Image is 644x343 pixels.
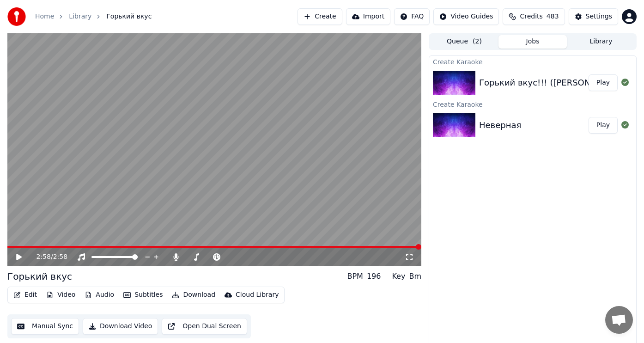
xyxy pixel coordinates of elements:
[236,290,279,300] div: Cloud Library
[392,271,405,282] div: Key
[430,35,498,49] button: Queue
[394,8,430,25] button: FAQ
[10,288,41,301] button: Edit
[81,288,118,301] button: Audio
[69,12,91,21] a: Library
[567,35,635,49] button: Library
[162,318,247,335] button: Open Dual Screen
[43,288,79,301] button: Video
[569,8,618,25] button: Settings
[367,271,381,282] div: 196
[346,8,390,25] button: Import
[498,35,567,49] button: Jobs
[473,37,482,46] span: ( 2 )
[605,306,633,334] div: Open chat
[106,12,152,21] span: Горький вкус
[429,98,636,110] div: Create Karaoke
[409,271,421,282] div: Bm
[589,74,618,91] button: Play
[120,288,166,301] button: Subtitles
[35,12,54,21] a: Home
[36,252,50,262] span: 2:58
[589,117,618,134] button: Play
[53,252,67,262] span: 2:58
[168,288,219,301] button: Download
[11,318,79,335] button: Manual Sync
[83,318,158,335] button: Download Video
[7,7,26,26] img: youka
[479,119,521,132] div: Неверная
[36,252,58,262] div: /
[547,12,559,21] span: 483
[433,8,499,25] button: Video Guides
[298,8,342,25] button: Create
[429,56,636,67] div: Create Karaoke
[520,12,542,21] span: Credits
[347,271,363,282] div: BPM
[586,12,612,21] div: Settings
[35,12,152,21] nav: breadcrumb
[503,8,565,25] button: Credits483
[7,270,72,283] div: Горький вкус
